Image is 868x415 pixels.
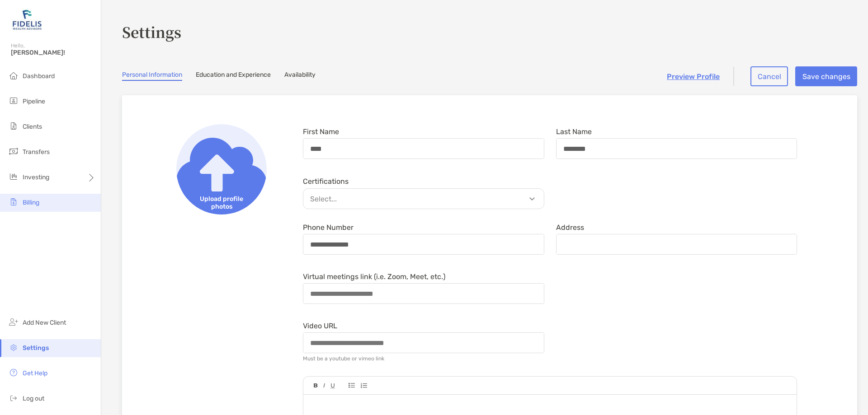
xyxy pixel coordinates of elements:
[23,344,49,352] span: Settings
[8,70,19,81] img: dashboard icon
[23,72,55,80] span: Dashboard
[667,72,720,81] a: Preview Profile
[8,146,19,157] img: transfers icon
[11,49,95,56] span: [PERSON_NAME]!
[23,369,47,377] span: Get Help
[284,71,316,81] a: Availability
[556,128,592,135] label: Last Name
[122,21,857,42] h3: Settings
[303,177,544,186] div: Certifications
[8,367,19,378] img: get-help icon
[196,71,271,81] a: Education and Experience
[8,95,19,106] img: pipeline icon
[23,98,45,105] span: Pipeline
[556,224,584,231] label: Address
[176,191,267,214] span: Upload profile photos
[323,383,325,388] img: Editor control icon
[176,124,267,214] img: Upload profile
[314,383,318,388] img: Editor control icon
[23,148,50,156] span: Transfers
[8,392,19,403] img: logout icon
[303,355,384,362] div: Must be a youtube or vimeo link
[303,273,445,280] label: Virtual meetings link (i.e. Zoom, Meet, etc.)
[360,383,367,388] img: Editor control icon
[8,171,19,182] img: investing icon
[349,383,355,388] img: Editor control icon
[23,173,49,181] span: Investing
[8,317,19,327] img: add_new_client icon
[122,71,182,81] a: Personal Information
[306,193,546,205] p: Select...
[23,199,39,206] span: Billing
[750,66,788,86] button: Cancel
[23,395,44,402] span: Log out
[11,4,43,36] img: Zoe Logo
[330,383,335,388] img: Editor control icon
[23,319,66,326] span: Add New Client
[795,66,857,86] button: Save changes
[8,196,19,207] img: billing icon
[8,121,19,131] img: clients icon
[303,128,339,135] label: First Name
[303,322,337,330] label: Video URL
[23,123,42,131] span: Clients
[8,342,19,353] img: settings icon
[303,224,354,231] label: Phone Number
